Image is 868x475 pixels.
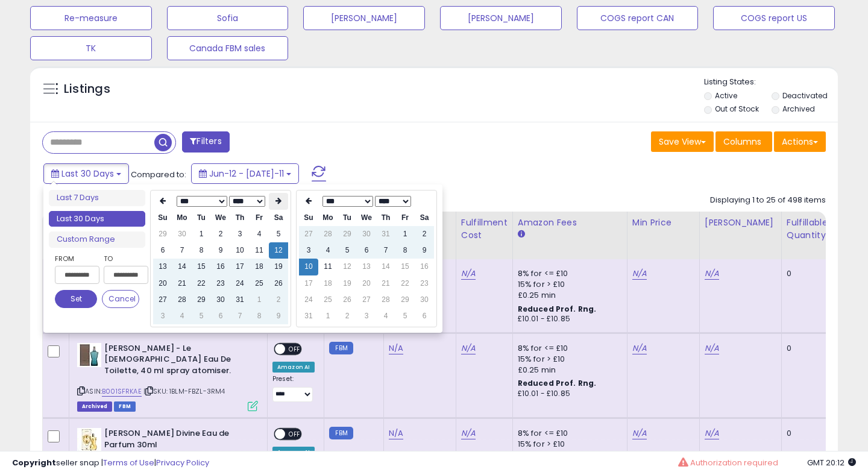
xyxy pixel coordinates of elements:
a: N/A [632,342,647,354]
a: N/A [461,342,476,354]
td: 4 [376,308,395,324]
td: 29 [338,226,357,242]
td: 30 [415,292,434,308]
label: Active [715,90,737,101]
th: Tu [338,210,357,226]
label: To [104,253,139,265]
a: N/A [705,268,719,280]
span: Listings that have been deleted from Seller Central [77,401,112,412]
span: FBM [114,401,136,412]
span: OFF [285,429,304,439]
td: 11 [250,242,269,259]
div: Preset: [272,375,315,402]
td: 7 [376,242,395,259]
img: 31Lls98nS1L._SL40_.jpg [77,343,101,367]
div: 15% for > £10 [518,439,618,450]
button: COGS report US [713,6,835,30]
td: 17 [230,259,250,275]
button: Columns [715,131,772,152]
td: 13 [153,259,172,275]
td: 7 [172,242,192,259]
td: 7 [230,308,250,324]
td: 10 [299,259,318,275]
a: Privacy Policy [156,457,209,468]
span: 2025-08-11 20:12 GMT [807,457,856,468]
td: 6 [415,308,434,324]
button: Last 30 Days [43,163,129,184]
td: 5 [269,226,288,242]
div: Min Price [632,216,694,229]
td: 5 [338,242,357,259]
small: Amazon Fees. [518,229,525,240]
td: 26 [338,292,357,308]
div: seller snap | | [12,458,209,469]
div: 0 [787,268,824,279]
a: B001SFRKAE [102,386,142,397]
td: 8 [250,308,269,324]
div: Cost (Exc. VAT) [389,216,451,242]
th: Mo [318,210,338,226]
div: £0.25 min [518,365,618,376]
button: Sofia [167,6,289,30]
td: 28 [172,292,192,308]
button: TK [30,36,152,60]
td: 23 [211,275,230,292]
td: 21 [172,275,192,292]
div: 0 [787,428,824,439]
td: 3 [153,308,172,324]
a: N/A [632,427,647,439]
td: 19 [338,275,357,292]
div: ASIN: [77,343,258,410]
button: Jun-12 - [DATE]-11 [191,163,299,184]
th: Sa [269,210,288,226]
div: Fulfillable Quantity [787,216,828,242]
td: 28 [318,226,338,242]
td: 6 [357,242,376,259]
td: 26 [269,275,288,292]
td: 22 [395,275,415,292]
button: Canada FBM sales [167,36,289,60]
button: Set [55,290,97,308]
td: 24 [299,292,318,308]
td: 30 [211,292,230,308]
div: 15% for > £10 [518,354,618,365]
b: [PERSON_NAME] Divine Eau de Parfum 30ml [104,428,251,453]
label: Deactivated [782,90,828,101]
td: 2 [338,308,357,324]
th: Tu [192,210,211,226]
span: Jun-12 - [DATE]-11 [209,168,284,180]
td: 9 [269,308,288,324]
td: 4 [250,226,269,242]
button: Filters [182,131,229,153]
b: Reduced Prof. Rng. [518,378,597,388]
td: 30 [172,226,192,242]
button: Cancel [102,290,139,308]
td: 16 [415,259,434,275]
td: 6 [211,308,230,324]
a: N/A [461,268,476,280]
div: 8% for <= £10 [518,268,618,279]
td: 31 [376,226,395,242]
div: 15% for > £10 [518,279,618,290]
td: 31 [299,308,318,324]
td: 12 [338,259,357,275]
td: 3 [230,226,250,242]
td: 15 [395,259,415,275]
th: Su [299,210,318,226]
div: [PERSON_NAME] [705,216,776,229]
td: 14 [376,259,395,275]
td: 27 [357,292,376,308]
div: £0.25 min [518,290,618,301]
td: 30 [357,226,376,242]
th: Mo [172,210,192,226]
td: 22 [192,275,211,292]
li: Last 30 Days [49,211,145,227]
td: 24 [230,275,250,292]
h5: Listings [64,81,110,98]
td: 23 [415,275,434,292]
td: 1 [395,226,415,242]
strong: Copyright [12,457,56,468]
small: FBM [329,342,353,354]
button: [PERSON_NAME] [440,6,562,30]
td: 15 [192,259,211,275]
